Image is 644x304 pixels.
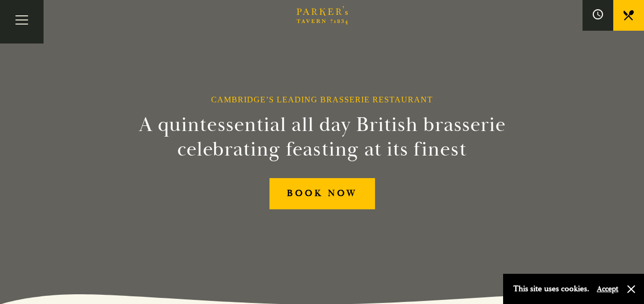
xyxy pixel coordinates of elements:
[597,284,618,294] button: Accept
[269,178,375,209] a: BOOK NOW
[89,113,556,162] h2: A quintessential all day British brasserie celebrating feasting at its finest
[211,95,433,104] h1: Cambridge’s Leading Brasserie Restaurant
[626,284,636,294] button: Close and accept
[513,281,589,296] p: This site uses cookies.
